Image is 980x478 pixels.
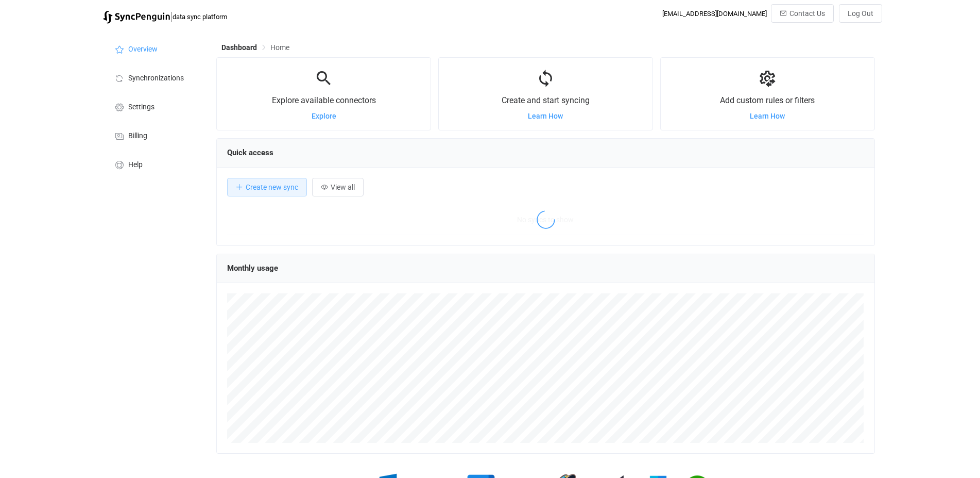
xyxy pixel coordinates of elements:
a: Learn How [750,112,785,120]
span: Explore available connectors [272,95,376,105]
span: Create and start syncing [502,95,590,105]
span: Monthly usage [227,263,278,273]
button: Contact Us [771,4,834,23]
button: Create new sync [227,178,307,196]
span: Billing [128,132,147,140]
a: Synchronizations [103,63,206,92]
span: Settings [128,103,154,111]
a: Overview [103,34,206,63]
button: View all [312,178,364,196]
span: Synchronizations [128,74,184,83]
span: Dashboard [221,43,257,52]
span: Log Out [848,9,873,18]
span: data sync platform [173,13,227,21]
span: Create new sync [246,183,298,191]
a: Billing [103,121,206,150]
span: Overview [128,45,158,54]
div: [EMAIL_ADDRESS][DOMAIN_NAME] [662,10,767,18]
span: Add custom rules or filters [720,95,815,105]
a: Explore [312,112,336,120]
span: Quick access [227,148,273,157]
span: Contact Us [789,9,825,18]
a: |data sync platform [103,9,227,24]
button: Log Out [839,4,882,23]
div: Breadcrumb [221,44,289,51]
span: Home [270,43,289,52]
a: Settings [103,92,206,121]
a: Help [103,150,206,178]
img: syncpenguin.svg [103,11,170,24]
span: Help [128,161,143,169]
a: Learn How [528,112,563,120]
span: View all [331,183,355,191]
span: | [170,9,173,24]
